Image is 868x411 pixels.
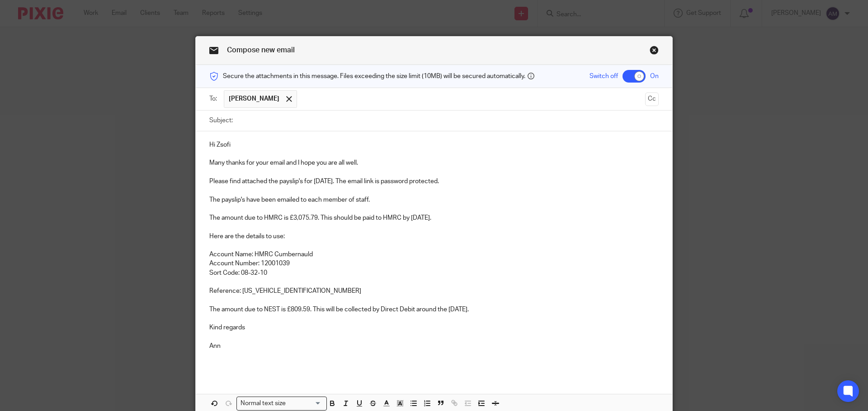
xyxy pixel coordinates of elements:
span: On [650,72,659,81]
p: Hi Zsofi [209,140,659,149]
p: Many thanks for your email and I hope you are all well. [209,158,659,167]
span: [PERSON_NAME] [229,94,279,103]
p: Please find attached the payslip's for [DATE]. The email link is password protected. [209,177,659,186]
label: To: [209,94,219,103]
p: Kind regards [209,323,659,332]
label: Subject: [209,116,233,125]
span: Normal text size [239,399,288,408]
div: Search for option [236,397,327,411]
p: The payslip's have been emailed to each member of staff. [209,195,659,204]
p: The amount due to NEST is £809.59. This will be collected by Direct Debit around the [DATE]. [209,296,659,314]
span: Secure the attachments in this message. Files exceeding the size limit (10MB) will be secured aut... [223,72,525,81]
button: Cc [645,92,659,106]
input: Search for option [289,399,321,408]
span: Compose new email [227,46,295,54]
p: The amount due to HMRC is £3,075.79. This should be paid to HMRC by [DATE]. Here are the details ... [209,213,659,268]
p: Sort Code: 08-32-10 [209,268,659,277]
a: Close this dialog window [650,46,659,58]
p: Ann [209,342,659,351]
p: Reference: [US_VEHICLE_IDENTIFICATION_NUMBER] [209,277,659,296]
span: Switch off [590,72,618,81]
